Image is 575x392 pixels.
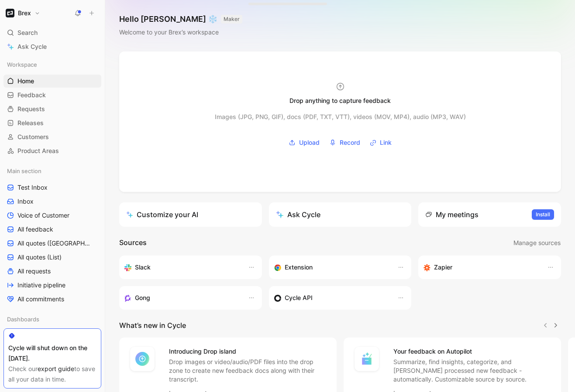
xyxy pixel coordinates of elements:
span: Link [380,137,392,148]
span: Record [340,137,360,148]
div: Dashboards [3,313,101,328]
a: All quotes ([GEOGRAPHIC_DATA]) [3,237,101,250]
span: All commitments [17,295,64,303]
a: Releases [3,116,101,130]
div: Drop anything to capture feedback [289,95,391,106]
span: All requests [17,267,51,276]
h3: Extension [285,262,313,273]
span: Home [17,77,34,85]
span: All quotes (List) [17,253,62,262]
h4: Your feedback on Autopilot [393,346,551,357]
button: Manage sources [513,237,561,249]
button: Upload [286,136,323,149]
p: Drop images or video/audio/PDF files into the drop zone to create new feedback docs along with th... [169,358,326,384]
a: export guide [38,365,74,372]
button: Link [367,136,395,149]
div: Capture feedback from your incoming calls [124,293,239,303]
a: Inbox [3,195,101,208]
span: Search [17,27,38,38]
span: All quotes ([GEOGRAPHIC_DATA]) [17,239,91,248]
div: Welcome to your Brex’s workspace [119,27,242,37]
span: Main section [7,167,41,175]
img: Brex [6,9,14,17]
button: BrexBrex [3,7,42,19]
span: Voice of Customer [17,211,69,220]
h3: Zapier [434,262,452,273]
a: All commitments [3,293,101,306]
div: Workspace [3,58,101,71]
div: Sync customers & send feedback from custom sources. Get inspired by our favorite use case [274,293,389,303]
span: Upload [299,137,320,148]
div: Main section [3,164,101,177]
button: Ask Cycle [269,202,412,227]
h2: Sources [119,237,147,249]
h3: Gong [135,293,150,303]
a: Initiative pipeline [3,279,101,292]
span: Requests [17,105,45,113]
a: Requests [3,102,101,116]
span: Ask Cycle [17,41,47,52]
span: Customers [17,133,49,141]
a: Feedback [3,89,101,102]
div: My meetings [425,209,479,220]
h3: Cycle API [285,293,313,303]
span: Initiative pipeline [17,281,65,290]
h3: Slack [135,262,151,273]
div: Dashboards [3,313,101,326]
span: Workspace [7,60,37,69]
button: MAKER [221,15,242,24]
span: Install [536,210,550,219]
a: Home [3,75,101,88]
button: Install [532,209,554,220]
a: All requests [3,265,101,278]
div: Capture feedback from anywhere on the web [274,262,389,273]
span: Product Areas [17,147,59,155]
h2: What’s new in Cycle [119,320,186,331]
a: Test Inbox [3,181,101,194]
div: Capture feedback from thousands of sources with Zapier (survey results, recordings, sheets, etc). [424,262,538,273]
a: Customers [3,130,101,143]
a: Customize your AI [119,202,262,227]
div: Cycle will shut down on the [DATE]. [8,343,96,364]
span: Dashboards [7,315,39,324]
h4: Introducing Drop island [169,346,326,357]
a: Ask Cycle [3,40,101,53]
span: All feedback [17,225,53,234]
span: Releases [17,119,44,127]
span: Inbox [17,197,34,206]
span: Feedback [17,91,46,99]
div: Check our to save all your data in time. [8,364,96,385]
div: Search [3,26,101,39]
div: Main sectionTest InboxInboxVoice of CustomerAll feedbackAll quotes ([GEOGRAPHIC_DATA])All quotes ... [3,164,101,306]
button: Record [326,136,363,149]
h1: Hello [PERSON_NAME] ❄️ [119,14,242,24]
div: Sync your customers, send feedback and get updates in Slack [124,262,239,273]
span: Manage sources [513,238,561,248]
div: Customize your AI [126,209,198,220]
h1: Brex [18,9,31,17]
a: Voice of Customer [3,209,101,222]
div: Images (JPG, PNG, GIF), docs (PDF, TXT, VTT), videos (MOV, MP4), audio (MP3, WAV) [215,112,466,122]
span: Test Inbox [17,183,48,192]
div: Ask Cycle [276,209,320,220]
a: All feedback [3,223,101,236]
a: All quotes (List) [3,251,101,264]
p: Summarize, find insights, categorize, and [PERSON_NAME] processed new feedback - automatically. C... [393,358,551,384]
a: Product Areas [3,144,101,157]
